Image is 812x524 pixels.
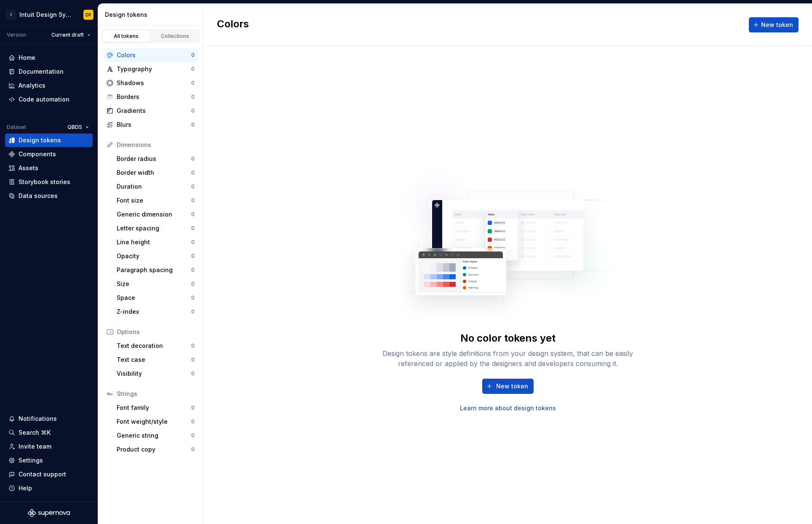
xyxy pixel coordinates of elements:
div: 0 [191,155,195,162]
div: Intuit Design System [19,11,73,19]
span: New token [496,382,528,390]
div: Generic string [117,431,191,440]
div: DF [85,11,91,18]
div: Z-index [117,307,191,316]
div: Text decoration [117,342,191,350]
a: Border radius0 [113,152,198,166]
a: Settings [5,454,93,467]
div: 0 [191,294,195,301]
a: Gradients0 [103,104,198,118]
a: Shadows0 [103,76,198,90]
a: Generic string0 [113,429,198,442]
div: Dimensions [117,141,195,149]
span: QBDS [67,124,82,131]
div: Size [117,280,191,288]
div: Analytics [19,81,45,90]
a: Duration0 [113,180,198,193]
a: Visibility0 [113,367,198,380]
div: Settings [19,456,43,465]
button: New token [749,17,799,32]
div: 0 [191,121,195,128]
div: Typography [117,65,191,73]
div: Home [19,53,35,62]
a: Code automation [5,93,93,106]
a: Blurs0 [103,118,198,131]
a: Font size0 [113,194,198,207]
div: 0 [191,342,195,349]
a: Generic dimension0 [113,208,198,221]
div: Font size [117,196,191,205]
div: 0 [191,239,195,246]
svg: Supernova Logo [28,509,70,517]
div: 0 [191,66,195,72]
a: Typography0 [103,62,198,76]
div: 0 [191,281,195,287]
div: 0 [191,197,195,204]
div: Collections [154,33,196,40]
div: Font weight/style [117,417,191,426]
div: Strings [117,390,195,398]
div: Storybook stories [19,178,70,186]
a: Data sources [5,189,93,203]
a: Invite team [5,440,93,453]
div: 0 [191,253,195,259]
div: Colors [117,51,191,59]
div: Version [7,32,26,38]
button: Current draft [48,29,94,41]
a: Text case0 [113,353,198,366]
a: Components [5,147,93,161]
a: Space0 [113,291,198,305]
a: Colors0 [103,48,198,62]
div: Text case [117,356,191,364]
a: Learn more about design tokens [460,404,556,412]
div: Search ⌘K [19,428,51,437]
a: Z-index0 [113,305,198,318]
div: 0 [191,418,195,425]
div: Code automation [19,95,69,104]
div: 0 [191,52,195,59]
div: 0 [191,94,195,100]
a: Text decoration0 [113,339,198,353]
div: Letter spacing [117,224,191,233]
button: New token [482,379,534,394]
div: Visibility [117,369,191,378]
div: Borders [117,93,191,101]
div: 0 [191,267,195,273]
div: Product copy [117,445,191,454]
button: Contact support [5,468,93,481]
div: Contact support [19,470,66,479]
div: Paragraph spacing [117,266,191,274]
div: Options [117,328,195,336]
a: Analytics [5,79,93,92]
div: Invite team [19,442,51,451]
span: New token [761,21,793,29]
button: Notifications [5,412,93,425]
div: Documentation [19,67,64,76]
span: Current draft [51,32,84,38]
div: Blurs [117,120,191,129]
a: Size0 [113,277,198,291]
div: No color tokens yet [460,332,556,345]
a: Opacity0 [113,249,198,263]
a: Line height0 [113,235,198,249]
div: Space [117,294,191,302]
a: Home [5,51,93,64]
div: Font family [117,404,191,412]
div: Data sources [19,192,58,200]
div: Border width [117,168,191,177]
div: 0 [191,446,195,453]
a: Font weight/style0 [113,415,198,428]
div: Notifications [19,414,57,423]
div: 0 [191,432,195,439]
div: Generic dimension [117,210,191,219]
a: Letter spacing0 [113,222,198,235]
button: QBDS [64,121,93,133]
div: Design tokens [105,11,200,19]
h2: Colors [217,17,249,32]
div: 0 [191,211,195,218]
a: Borders0 [103,90,198,104]
div: Gradients [117,107,191,115]
div: Border radius [117,155,191,163]
div: All tokens [105,33,147,40]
